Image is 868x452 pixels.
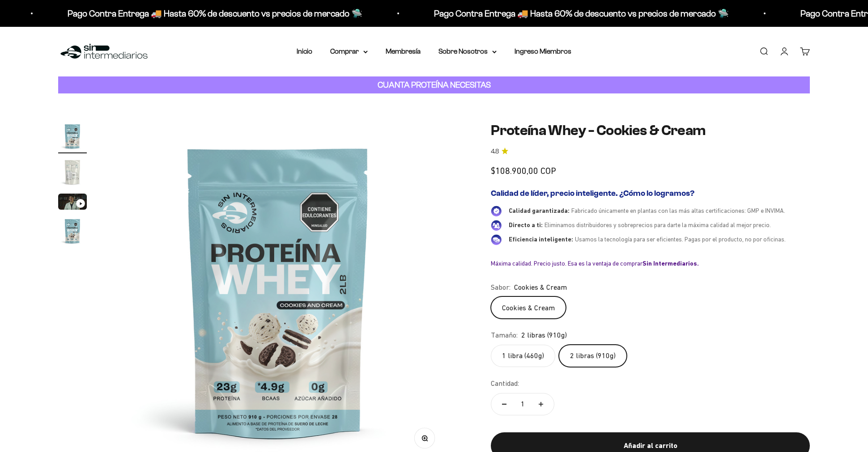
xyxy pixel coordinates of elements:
span: Calidad garantizada: [509,207,570,214]
h1: Proteína Whey - Cookies & Cream [491,122,810,139]
span: Eliminamos distribuidores y sobreprecios para darte la máxima calidad al mejor precio. [545,221,771,228]
img: Proteína Whey - Cookies & Cream [58,158,87,186]
img: Directo a ti [491,220,502,231]
b: Sin Intermediarios. [642,260,699,267]
img: Proteína Whey - Cookies & Cream [58,217,87,245]
span: Eficiencia inteligente: [509,236,573,243]
span: Usamos la tecnología para ser eficientes. Pagas por el producto, no por oficinas. [575,236,786,243]
div: Máxima calidad. Precio justo. Esa es la ventaja de comprar [491,259,810,267]
span: 2 libras (910g) [521,329,567,341]
a: 4.84.8 de 5.0 estrellas [491,147,810,156]
summary: Sobre Nosotros [438,46,497,57]
button: Aumentar cantidad [528,393,554,415]
button: Ir al artículo 3 [58,194,87,212]
a: Inicio [297,47,312,55]
label: Cantidad: [491,378,519,389]
img: Calidad garantizada [491,206,502,216]
span: Fabricado únicamente en plantas con las más altas certificaciones: GMP e INVIMA. [571,207,785,214]
button: Ir al artículo 4 [58,217,87,248]
button: Reducir cantidad [491,393,517,415]
button: Ir al artículo 2 [58,158,87,189]
strong: CUANTA PROTEÍNA NECESITAS [378,80,491,89]
span: Cookies & Cream [514,282,567,293]
p: Pago Contra Entrega 🚚 Hasta 60% de descuento vs precios de mercado 🛸 [434,6,729,21]
p: Pago Contra Entrega 🚚 Hasta 60% de descuento vs precios de mercado 🛸 [68,6,362,21]
span: 4.8 [491,147,499,156]
legend: Tamaño: [491,329,518,341]
legend: Sabor: [491,282,511,293]
summary: Comprar [330,46,368,57]
span: Directo a ti: [509,221,543,228]
img: Proteína Whey - Cookies & Cream [58,122,87,151]
button: Ir al artículo 1 [58,122,87,153]
a: Membresía [386,47,421,55]
img: Eficiencia inteligente [491,234,502,245]
div: Añadir al carrito [509,440,792,452]
a: Ingreso Miembros [515,47,571,55]
sale-price: $108.900,00 COP [491,164,556,178]
h2: Calidad de líder, precio inteligente. ¿Cómo lo logramos? [491,189,810,199]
